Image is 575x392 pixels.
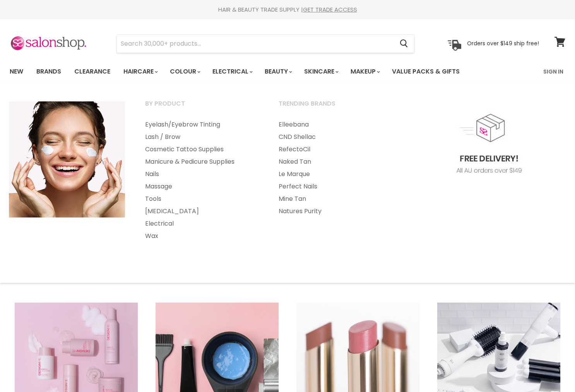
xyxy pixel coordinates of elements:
form: Product [116,34,414,53]
a: Le Marque [269,168,401,180]
input: Search [117,35,394,53]
a: Mine Tan [269,193,401,205]
a: Value Packs & Gifts [386,63,465,80]
a: Makeup [345,63,385,80]
p: Orders over $149 ship free! [467,40,539,47]
a: Elleebana [269,118,401,131]
ul: Main menu [4,60,502,83]
a: Skincare [298,63,343,80]
a: Massage [135,180,267,193]
a: Lash / Brow [135,131,267,143]
a: GET TRADE ACCESS [303,5,357,14]
a: Electrical [207,63,257,80]
a: Nails [135,168,267,180]
a: Wax [135,230,267,242]
ul: Main menu [269,118,401,217]
a: Colour [164,63,205,80]
a: Perfect Nails [269,180,401,193]
a: Electrical [135,217,267,230]
a: CND Shellac [269,131,401,143]
a: Beauty [259,63,297,80]
a: Clearance [68,63,116,80]
ul: Main menu [135,118,267,242]
a: New [4,63,29,80]
a: Sign In [539,63,568,80]
a: Brands [31,63,67,80]
a: RefectoCil [269,143,401,156]
a: Haircare [118,63,163,80]
a: [MEDICAL_DATA] [135,205,267,217]
a: By Product [135,98,267,117]
button: Search [394,35,414,53]
a: Trending Brands [269,98,401,117]
a: Naked Tan [269,156,401,168]
a: Natures Purity [269,205,401,217]
a: Cosmetic Tattoo Supplies [135,143,267,156]
a: Manicure & Pedicure Supplies [135,156,267,168]
a: Eyelash/Eyebrow Tinting [135,118,267,131]
a: Tools [135,193,267,205]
